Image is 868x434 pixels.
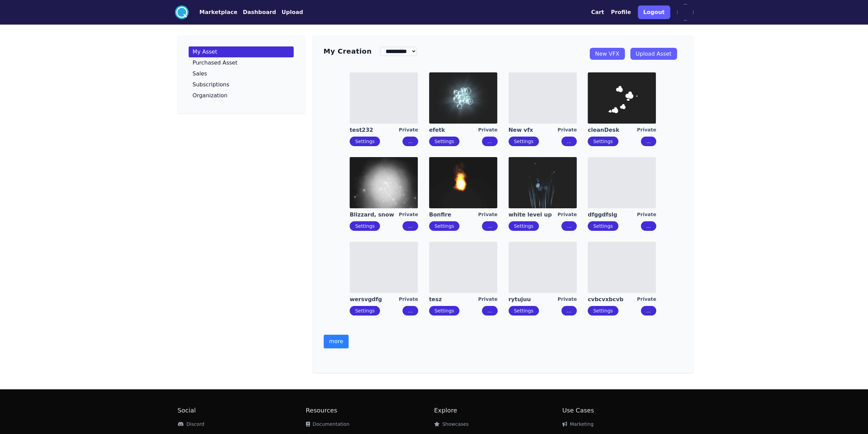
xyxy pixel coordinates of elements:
div: Private [637,211,656,219]
p: My Asset [193,49,217,55]
button: Settings [429,137,459,146]
a: Subscriptions [189,79,294,90]
p: Sales [193,71,207,76]
a: Settings [593,223,613,229]
h2: Use Cases [562,406,691,415]
a: Blizzard, snow [350,211,399,219]
img: imgAlt [509,242,577,293]
a: Upload Asset [630,48,677,60]
button: Settings [350,221,380,231]
a: Discord [178,421,205,427]
a: Purchased Asset [189,57,294,68]
img: imgAlt [429,72,497,124]
a: Sales [189,68,294,79]
button: Settings [429,221,459,231]
h3: My Creation [324,46,372,56]
button: ... [482,221,497,231]
button: ... [641,306,656,316]
button: ... [402,137,418,146]
h2: Resources [306,406,434,415]
img: imgAlt [350,72,418,124]
a: New VFX [590,48,625,60]
a: cvbcvxbcvb [588,296,637,303]
div: Private [399,296,418,303]
a: Settings [435,223,454,229]
a: Settings [355,308,374,313]
a: Marketing [562,421,594,427]
img: imgAlt [588,157,656,208]
div: Private [637,126,656,134]
div: Private [399,211,418,219]
a: dfggdfslg [588,211,637,219]
img: imgAlt [588,72,656,124]
a: Bonfire [429,211,478,219]
img: imgAlt [509,157,577,208]
div: Private [478,211,498,219]
button: ... [482,137,497,146]
a: Settings [514,308,533,313]
button: more [324,335,349,348]
a: Settings [514,139,533,144]
a: Organization [189,90,294,101]
button: ... [482,306,497,316]
img: profile [677,4,693,20]
a: Dashboard [237,8,276,16]
a: Settings [593,308,613,313]
div: Private [637,296,656,303]
a: Upload [276,8,303,16]
a: Settings [435,308,454,313]
button: Settings [509,221,539,231]
h2: Explore [434,406,562,415]
button: Settings [350,137,380,146]
p: Organization [193,93,227,98]
a: Marketplace [189,8,237,16]
p: Purchased Asset [193,60,238,66]
button: ... [402,221,418,231]
img: imgAlt [509,72,577,124]
a: white level up [509,211,558,219]
button: Dashboard [243,8,276,16]
a: Showcases [434,421,469,427]
img: imgAlt [588,242,656,293]
button: Profile [611,8,631,16]
div: Private [558,211,577,219]
div: Private [399,126,418,134]
a: Settings [355,223,374,229]
a: Settings [514,223,533,229]
div: Private [478,296,498,303]
img: imgAlt [429,157,497,208]
div: Private [558,296,577,303]
button: Upload [281,8,303,16]
a: Settings [593,139,613,144]
button: Settings [588,137,618,146]
a: My Asset [189,46,294,57]
div: Private [478,126,498,134]
a: test232 [350,126,399,134]
button: Settings [429,306,459,316]
button: Settings [588,306,618,316]
img: imgAlt [350,157,418,208]
a: Settings [355,139,374,144]
h2: Social [178,406,306,415]
a: cleanDesk [588,126,637,134]
img: imgAlt [350,242,418,293]
a: wersvgdfg [350,296,399,303]
button: ... [641,221,656,231]
button: ... [641,137,656,146]
button: Marketplace [200,8,237,16]
button: Settings [509,137,539,146]
a: efetk [429,126,478,134]
button: Settings [509,306,539,316]
button: ... [561,306,577,316]
button: Settings [350,306,380,316]
button: ... [561,137,577,146]
a: Settings [435,139,454,144]
div: Private [558,126,577,134]
a: Logout [638,3,670,22]
p: Subscriptions [193,82,230,87]
a: rytujuu [509,296,558,303]
img: imgAlt [429,242,497,293]
button: Logout [638,5,670,19]
button: ... [561,221,577,231]
button: ... [402,306,418,316]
